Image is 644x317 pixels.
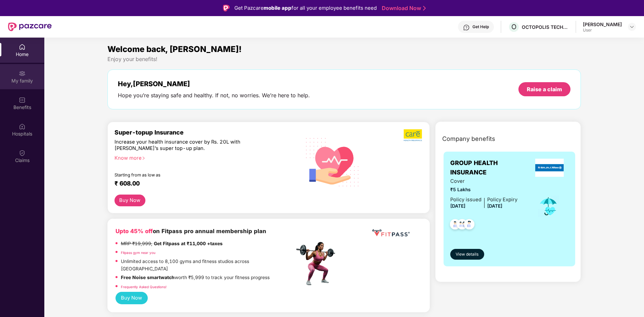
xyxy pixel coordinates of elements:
img: svg+xml;base64,PHN2ZyB4bWxucz0iaHR0cDovL3d3dy53My5vcmcvMjAwMC9zdmciIHdpZHRoPSI0OC45MTUiIGhlaWdodD... [454,217,470,233]
img: fpp.png [294,240,341,287]
strong: Free Noise smartwatch [121,275,175,280]
div: Know more [114,155,290,160]
button: Buy Now [114,195,145,206]
span: ₹5 Lakhs [450,186,517,194]
div: Increase your health insurance cover by Rs. 20L with [PERSON_NAME]’s super top-up plan. [114,139,265,152]
span: GROUP HEALTH INSURANCE [450,158,531,177]
div: Raise a claim [527,86,562,93]
div: ₹ 608.00 [114,180,288,188]
div: Hey, [PERSON_NAME] [118,80,310,88]
img: svg+xml;base64,PHN2ZyBpZD0iQ2xhaW0iIHhtbG5zPSJodHRwOi8vd3d3LnczLm9yZy8yMDAwL3N2ZyIgd2lkdGg9IjIwIi... [19,150,26,156]
img: Stroke [423,5,426,12]
div: Policy Expiry [487,196,517,204]
strong: Get Fitpass at ₹11,000 +taxes [154,241,223,246]
a: Fitpass gym near you [121,251,155,255]
p: worth ₹5,999 to track your fitness progress [121,274,270,281]
img: Logo [223,5,230,11]
div: Policy issued [450,196,481,204]
img: svg+xml;base64,PHN2ZyBpZD0iSGVscC0zMngzMiIgeG1sbnM9Imh0dHA6Ly93d3cudzMub3JnLzIwMDAvc3ZnIiB3aWR0aD... [463,24,470,31]
button: View details [450,249,484,260]
div: [PERSON_NAME] [583,21,622,28]
button: Buy Now [116,292,148,304]
div: Enjoy your benefits! [107,56,581,63]
p: Unlimited access to 8,100 gyms and fitness studios across [GEOGRAPHIC_DATA] [121,258,294,272]
img: svg+xml;base64,PHN2ZyBpZD0iQmVuZWZpdHMiIHhtbG5zPSJodHRwOi8vd3d3LnczLm9yZy8yMDAwL3N2ZyIgd2lkdGg9Ij... [19,97,26,103]
img: fppp.png [371,227,411,239]
div: Get Help [472,24,489,30]
img: insurerLogo [535,159,564,177]
span: Company benefits [442,134,495,144]
img: svg+xml;base64,PHN2ZyBpZD0iSG9tZSIgeG1sbnM9Imh0dHA6Ly93d3cudzMub3JnLzIwMDAvc3ZnIiB3aWR0aD0iMjAiIG... [19,44,26,50]
img: svg+xml;base64,PHN2ZyBpZD0iSG9zcGl0YWxzIiB4bWxucz0iaHR0cDovL3d3dy53My5vcmcvMjAwMC9zdmciIHdpZHRoPS... [19,123,26,130]
div: User [583,28,622,33]
b: on Fitpass pro annual membership plan [116,228,266,234]
div: Get Pazcare for all your employee benefits need [234,4,377,12]
img: svg+xml;base64,PHN2ZyB4bWxucz0iaHR0cDovL3d3dy53My5vcmcvMjAwMC9zdmciIHdpZHRoPSI0OC45NDMiIGhlaWdodD... [461,217,477,233]
a: Download Now [382,5,424,12]
a: Frequently Asked Questions! [121,285,167,289]
div: Super-topup Insurance [114,129,294,136]
img: icon [538,195,559,217]
img: b5dec4f62d2307b9de63beb79f102df3.png [404,129,423,142]
div: Hope you’re staying safe and healthy. If not, no worries. We’re here to help. [118,92,310,99]
img: svg+xml;base64,PHN2ZyB3aWR0aD0iMjAiIGhlaWdodD0iMjAiIHZpZXdCb3g9IjAgMCAyMCAyMCIgZmlsbD0ibm9uZSIgeG... [19,70,26,77]
img: svg+xml;base64,PHN2ZyB4bWxucz0iaHR0cDovL3d3dy53My5vcmcvMjAwMC9zdmciIHdpZHRoPSI0OC45NDMiIGhlaWdodD... [447,217,463,233]
strong: mobile app [264,5,291,11]
div: OCTOPOLIS TECHNOLOGIES PRIVATE LIMITED [522,24,569,30]
span: View details [456,251,478,258]
span: [DATE] [487,203,502,209]
span: [DATE] [450,203,465,209]
img: svg+xml;base64,PHN2ZyBpZD0iRHJvcGRvd24tMzJ4MzIiIHhtbG5zPSJodHRwOi8vd3d3LnczLm9yZy8yMDAwL3N2ZyIgd2... [629,24,635,30]
del: MRP ₹19,999, [121,241,152,246]
div: Starting from as low as [114,172,266,177]
span: Cover [450,177,517,185]
img: New Pazcare Logo [8,22,52,31]
img: svg+xml;base64,PHN2ZyB4bWxucz0iaHR0cDovL3d3dy53My5vcmcvMjAwMC9zdmciIHhtbG5zOnhsaW5rPSJodHRwOi8vd3... [301,129,365,194]
span: Welcome back, [PERSON_NAME]! [107,44,242,54]
span: right [142,156,145,160]
b: Upto 45% off [116,228,153,234]
span: O [511,23,516,31]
